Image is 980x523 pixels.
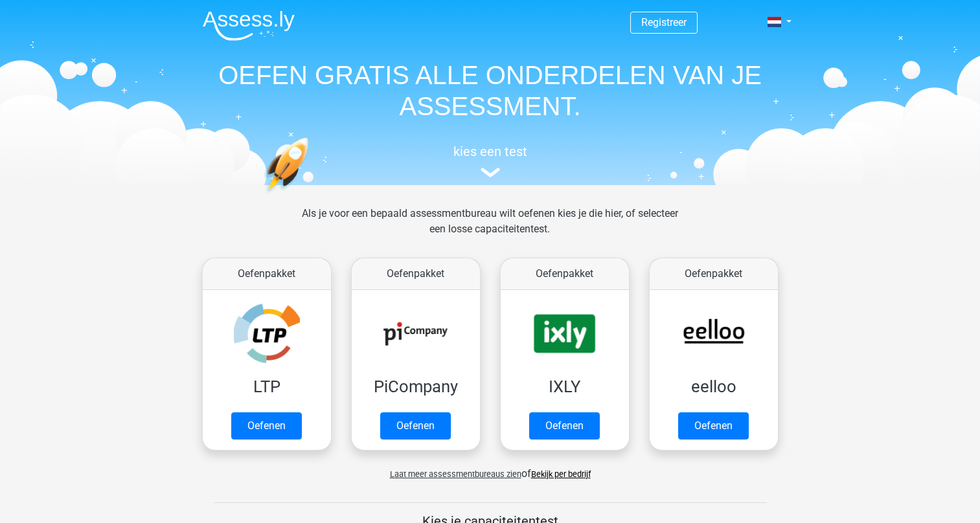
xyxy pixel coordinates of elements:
a: Oefenen [529,412,600,440]
img: oefenen [264,137,359,254]
div: of [192,456,788,482]
img: assessment [481,168,500,177]
a: Bekijk per bedrijf [531,469,591,479]
a: Oefenen [380,412,451,440]
h1: OEFEN GRATIS ALLE ONDERDELEN VAN JE ASSESSMENT. [192,60,788,122]
div: Als je voor een bepaald assessmentbureau wilt oefenen kies je die hier, of selecteer een losse ca... [291,206,689,252]
a: Oefenen [678,412,749,440]
h5: kies een test [192,144,788,159]
a: kies een test [192,144,788,178]
a: Registreer [641,16,687,28]
span: Laat meer assessmentbureaus zien [390,469,521,479]
img: Assessly [203,10,295,41]
a: Oefenen [231,412,302,440]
